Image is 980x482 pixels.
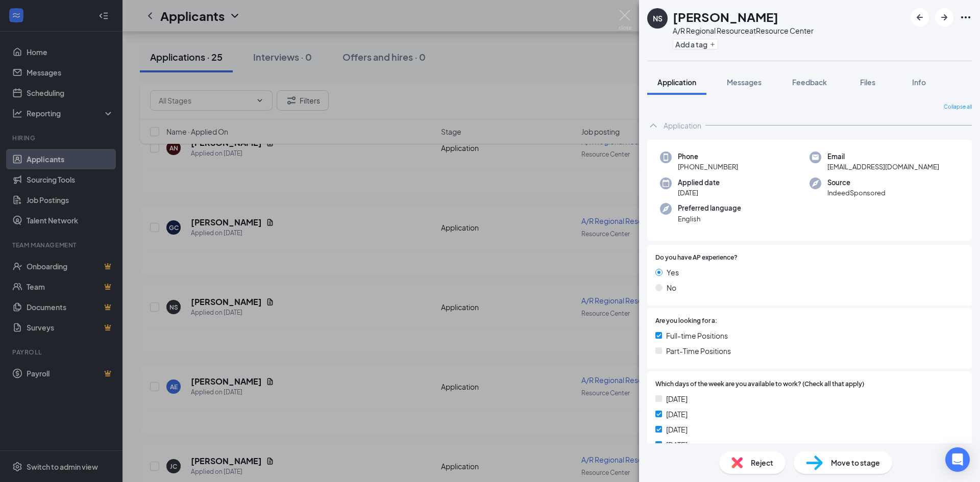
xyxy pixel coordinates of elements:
[666,345,731,357] span: Part-Time Positions
[667,267,679,278] span: Yes
[678,162,738,172] span: [PHONE_NUMBER]
[666,393,688,404] span: [DATE]
[673,26,814,36] div: A/R Regional Resource at Resource Center
[666,330,728,341] span: Full-time Positions
[831,457,880,468] span: Move to stage
[960,11,972,23] svg: Ellipses
[912,78,926,87] span: Info
[827,188,886,198] span: IndeedSponsored
[751,457,773,468] span: Reject
[945,447,970,472] div: Open Intercom Messenger
[655,379,864,389] span: Which days of the week are you available to work? (Check all that apply)
[655,253,738,263] span: Do you have AP experience?
[666,439,688,450] span: [DATE]
[678,203,741,213] span: Preferred language
[666,424,688,435] span: [DATE]
[792,78,827,87] span: Feedback
[678,188,720,198] span: [DATE]
[653,13,663,23] div: NS
[655,316,717,326] span: Are you looking for a:
[678,177,720,188] span: Applied date
[860,78,875,87] span: Files
[667,282,676,293] span: No
[935,8,953,27] button: ArrowRight
[944,103,972,111] span: Collapse all
[827,151,939,162] span: Email
[673,39,718,49] button: PlusAdd a tag
[709,41,716,47] svg: Plus
[647,119,659,132] svg: ChevronUp
[727,78,762,87] span: Messages
[666,409,688,420] span: [DATE]
[914,11,926,23] svg: ArrowLeftNew
[657,78,696,87] span: Application
[678,151,738,162] span: Phone
[938,11,950,23] svg: ArrowRight
[678,214,741,224] span: English
[827,162,939,172] span: [EMAIL_ADDRESS][DOMAIN_NAME]
[673,8,778,26] h1: [PERSON_NAME]
[827,177,886,188] span: Source
[911,8,929,27] button: ArrowLeftNew
[664,120,701,131] div: Application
